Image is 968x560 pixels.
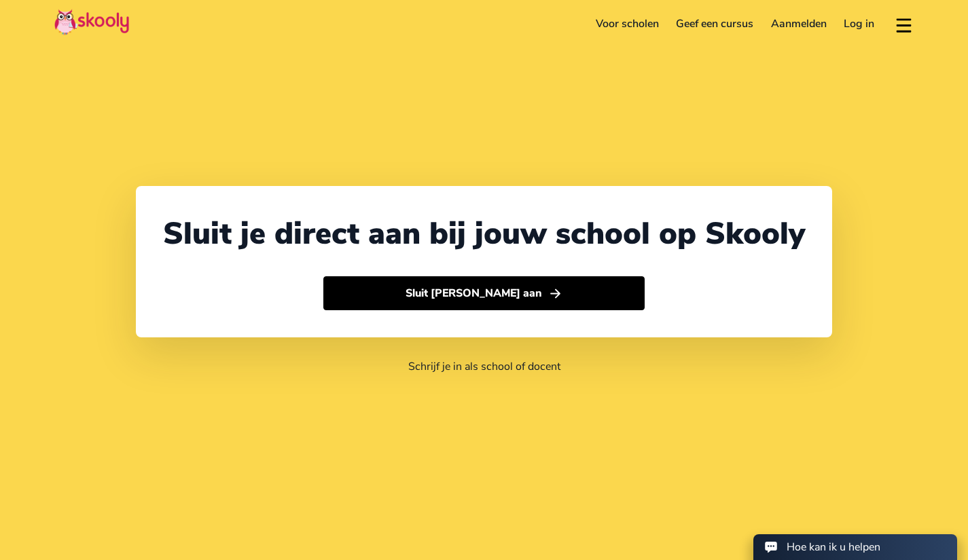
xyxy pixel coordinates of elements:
a: Schrijf je in als school of docent [408,359,560,374]
a: Log in [836,13,884,35]
a: Geef een cursus [667,13,762,35]
img: Skooly [54,9,129,35]
button: Sluit [PERSON_NAME] aanarrow forward outline [323,276,645,310]
a: Voor scholen [587,13,668,35]
button: menu outline [894,13,914,35]
div: Sluit je direct aan bij jouw school op Skooly [163,213,805,255]
ion-icon: arrow forward outline [548,286,562,301]
a: Aanmelden [762,13,836,35]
